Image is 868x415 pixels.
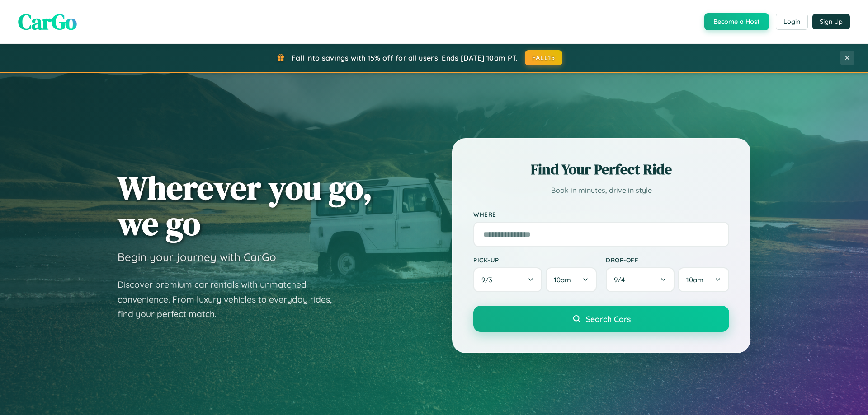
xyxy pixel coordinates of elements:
[292,53,518,62] span: Fall into savings with 15% off for all users! Ends [DATE] 10am PT.
[481,275,497,284] span: 9 / 3
[614,275,629,284] span: 9 / 4
[776,14,808,30] button: Login
[704,13,769,30] button: Become a Host
[118,170,373,241] h1: Wherever you go, we go
[118,250,276,264] h3: Begin your journey with CarGo
[473,159,729,179] h2: Find Your Perfect Ride
[606,267,675,292] button: 9/4
[118,277,344,322] p: Discover premium car rentals with unmatched convenience. From luxury vehicles to everyday rides, ...
[525,50,563,65] button: FALL15
[546,267,597,292] button: 10am
[606,256,729,264] label: Drop-off
[473,306,729,332] button: Search Cars
[812,14,850,29] button: Sign Up
[678,267,729,292] button: 10am
[586,314,631,324] span: Search Cars
[473,210,729,218] label: Where
[554,275,571,284] span: 10am
[473,256,597,264] label: Pick-up
[686,275,703,284] span: 10am
[18,7,77,37] span: CarGo
[473,267,542,292] button: 9/3
[473,184,729,197] p: Book in minutes, drive in style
